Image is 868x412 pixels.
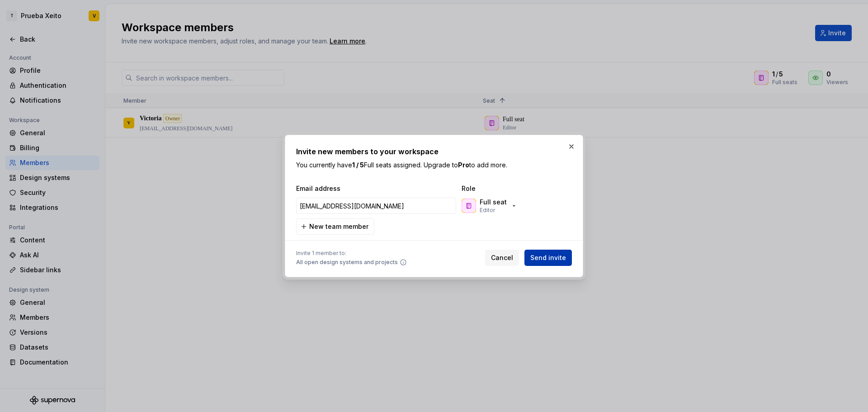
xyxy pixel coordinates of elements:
span: Cancel [491,253,513,262]
span: Role [462,184,552,193]
button: Full seatEditor [460,197,521,215]
span: Invite 1 member to: [296,250,407,257]
span: Email address [296,184,458,193]
button: Send invite [524,250,572,266]
span: All open design systems and projects [296,259,398,266]
b: 1 / 5 [352,161,364,169]
p: Full seat [480,198,507,207]
span: New team member [309,222,368,231]
span: Send invite [530,253,566,262]
button: Cancel [485,250,519,266]
p: You currently have Full seats assigned. Upgrade to to add more. [296,161,572,170]
button: New team member [296,218,374,235]
p: Editor [480,207,495,214]
strong: Pro [458,161,469,169]
h2: Invite new members to your workspace [296,146,572,157]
